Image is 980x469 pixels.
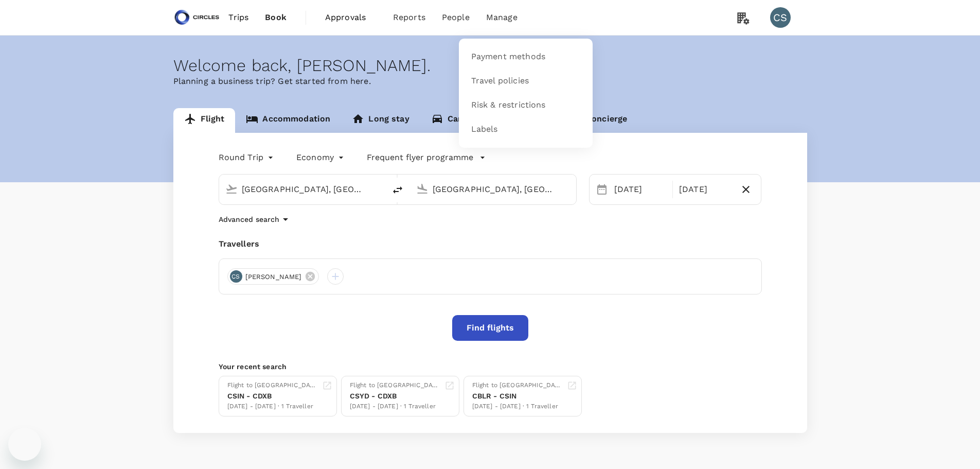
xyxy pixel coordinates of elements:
[341,108,420,133] a: Long stay
[350,391,440,402] div: CSYD - CDXB
[227,391,318,402] div: CSIN - CDXB
[219,149,276,166] div: Round Trip
[420,108,500,133] a: Car rental
[235,108,341,133] a: Accommodation
[465,45,586,69] a: Payment methods
[219,238,762,250] div: Travellers
[219,361,762,372] p: Your recent search
[675,179,735,200] div: [DATE]
[173,6,221,29] img: Circles
[471,99,546,111] span: Risk & restrictions
[770,7,791,28] div: CS
[471,51,545,63] span: Payment methods
[239,272,308,282] span: [PERSON_NAME]
[230,270,242,283] div: CS
[442,11,470,24] span: People
[296,149,346,166] div: Economy
[228,11,248,24] span: Trips
[559,108,638,133] a: Concierge
[465,69,586,93] a: Travel policies
[265,11,287,24] span: Book
[471,75,529,87] span: Travel policies
[472,402,563,412] div: [DATE] - [DATE] · 1 Traveller
[219,213,292,225] button: Advanced search
[385,178,410,202] button: delete
[242,181,364,197] input: Depart from
[378,188,380,190] button: Open
[472,380,563,391] div: Flight to [GEOGRAPHIC_DATA]
[227,402,318,412] div: [DATE] - [DATE] · 1 Traveller
[452,315,528,341] button: Find flights
[471,124,498,135] span: Labels
[367,151,473,164] p: Frequent flyer programme
[367,151,486,164] button: Frequent flyer programme
[173,75,807,88] p: Planning a business trip? Get started from here.
[173,56,807,75] div: Welcome back , [PERSON_NAME] .
[325,11,377,24] span: Approvals
[227,380,318,391] div: Flight to [GEOGRAPHIC_DATA]
[227,268,319,285] div: CS[PERSON_NAME]
[472,391,563,402] div: CBLR - CSIN
[486,11,518,24] span: Manage
[350,402,440,412] div: [DATE] - [DATE] · 1 Traveller
[610,179,670,200] div: [DATE]
[219,214,279,224] p: Advanced search
[465,93,586,117] a: Risk & restrictions
[350,380,440,391] div: Flight to [GEOGRAPHIC_DATA]
[433,181,555,197] input: Going to
[393,11,425,24] span: Reports
[569,188,571,190] button: Open
[173,108,236,133] a: Flight
[465,117,586,142] a: Labels
[8,428,41,461] iframe: Button to launch messaging window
